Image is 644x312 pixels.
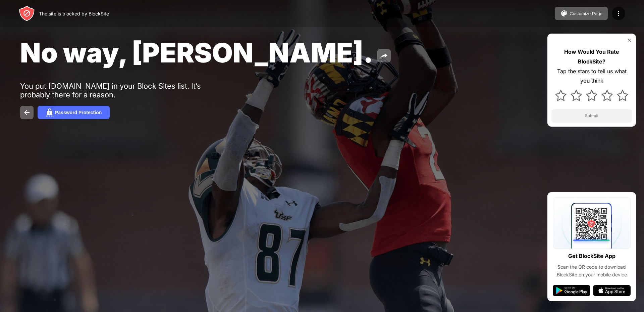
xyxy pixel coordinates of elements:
[20,36,373,69] span: No way, [PERSON_NAME].
[46,108,54,117] img: password.svg
[380,52,388,60] img: share.svg
[23,108,31,117] img: back.svg
[555,7,608,20] button: Customize Page
[19,5,35,21] img: header-logo.svg
[553,285,590,296] img: google-play.svg
[20,82,227,99] div: You put [DOMAIN_NAME] in your Block Sites list. It’s probably there for a reason.
[571,90,582,101] img: star.svg
[586,90,597,101] img: star.svg
[553,197,631,249] img: qrcode.svg
[555,90,567,101] img: star.svg
[38,106,110,119] button: Password Protection
[553,263,631,278] div: Scan the QR code to download BlockSite on your mobile device
[568,251,615,261] div: Get BlockSite App
[614,9,623,17] img: menu-icon.svg
[551,66,632,86] div: Tap the stars to tell us what you think
[55,110,102,115] div: Password Protection
[593,285,631,296] img: app-store.svg
[570,11,602,16] div: Customize Page
[551,47,632,66] div: How Would You Rate BlockSite?
[551,109,632,123] button: Submit
[617,90,628,101] img: star.svg
[601,90,613,101] img: star.svg
[627,38,632,43] img: rate-us-close.svg
[560,9,568,17] img: pallet.svg
[39,11,109,16] div: The site is blocked by BlockSite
